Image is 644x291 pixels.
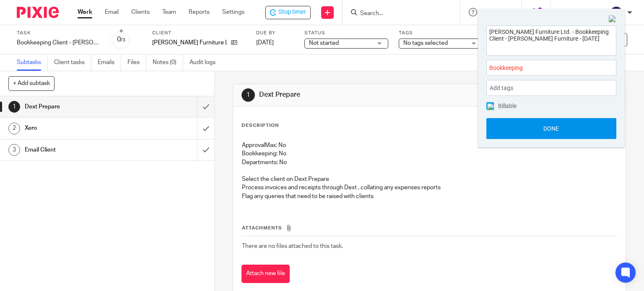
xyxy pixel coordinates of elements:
[609,15,616,23] img: Close
[304,30,388,36] label: Status
[105,8,119,16] a: Email
[189,8,210,16] a: Reports
[25,100,134,113] h1: Dext Prepare
[8,123,20,134] div: 2
[242,141,617,149] p: ApprovalMax: No
[242,243,343,249] span: There are no files attached to this task.
[241,265,290,283] button: Attach new file
[152,30,246,36] label: Client
[487,103,494,110] img: checked.png
[242,192,617,201] p: Flag any queries that need to be raised with clients
[17,30,101,36] label: Task
[259,90,447,99] h1: Dext Prepare
[242,183,617,192] p: Process invoices and receipts through Dext , collating any expenses reports
[256,40,274,46] span: [DATE]
[8,101,20,113] div: 1
[256,30,294,36] label: Due by
[498,103,517,109] span: Billable
[54,54,91,71] a: Client tasks
[242,175,617,183] p: Select the client on Dext Prepare
[486,118,616,139] button: Done
[490,82,517,95] span: Add tags
[17,39,101,47] div: Bookkeeping Client - [PERSON_NAME] Furniture - [DATE]
[25,122,134,134] h1: Xero
[8,76,55,90] button: + Add subtask
[278,8,306,17] span: Stop timer
[131,8,150,16] a: Clients
[242,158,617,167] p: Departments: No
[78,8,92,16] a: Work
[359,10,435,18] input: Search
[559,8,605,16] p: [PERSON_NAME]
[25,144,134,156] h1: Email Client
[162,8,176,16] a: Team
[152,39,227,47] p: [PERSON_NAME] Furniture Ltd.
[399,30,483,36] label: Tags
[8,144,20,156] div: 3
[117,35,125,44] div: 0
[153,54,183,71] a: Notes (0)
[489,64,595,72] span: Bookkeeping
[242,149,617,158] p: Bookkeeping: No
[222,8,244,16] a: Settings
[241,88,255,102] div: 1
[487,26,616,53] textarea: [PERSON_NAME] Furniture Ltd. - Bookkeeping Client - [PERSON_NAME] Furniture - [DATE]
[241,122,279,129] p: Description
[98,54,121,71] a: Emails
[17,54,48,71] a: Subtasks
[121,38,125,42] small: /3
[190,54,222,71] a: Audit logs
[610,6,623,19] img: svg%3E
[403,40,448,46] span: No tags selected
[265,6,311,19] div: Noble Russell Furniture Ltd. - Bookkeeping Client - Noble Russell Furniture - Thursday
[127,54,146,71] a: Files
[17,39,101,47] div: Bookkeeping Client - Noble Russell Furniture - Thursday
[242,226,282,230] span: Attachments
[17,7,59,18] img: Pixie
[309,40,339,46] span: Not started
